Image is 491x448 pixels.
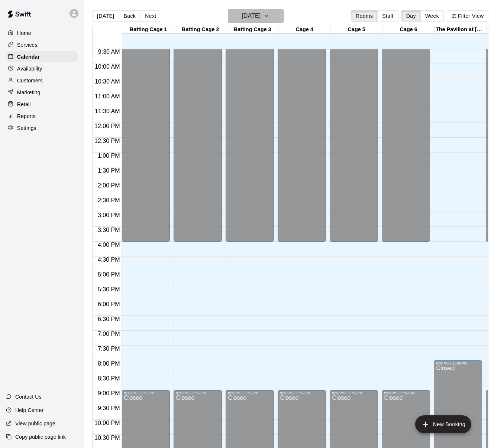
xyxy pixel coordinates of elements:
[332,391,376,395] div: 9:00 PM – 11:59 PM
[93,108,122,114] span: 11:30 AM
[96,271,122,278] span: 5:00 PM
[6,111,78,122] a: Reports
[401,10,421,22] button: Day
[96,242,122,248] span: 4:00 PM
[6,75,78,86] a: Customers
[96,212,122,218] span: 3:00 PM
[6,122,78,134] a: Settings
[6,63,78,74] a: Availability
[17,77,43,84] p: Customers
[226,26,278,33] div: Batting Cage 3
[15,433,66,441] p: Copy public page link
[96,360,122,367] span: 8:00 PM
[93,138,122,144] span: 12:30 PM
[96,227,122,233] span: 3:30 PM
[6,39,78,50] a: Services
[93,78,122,85] span: 10:30 AM
[96,346,122,352] span: 7:30 PM
[17,89,41,96] p: Marketing
[447,10,488,22] button: Filter View
[15,420,55,427] p: View public page
[174,26,226,33] div: Batting Cage 2
[96,49,122,55] span: 9:30 AM
[384,391,428,395] div: 9:00 PM – 11:59 PM
[15,393,42,400] p: Contact Us
[119,10,140,22] button: Back
[96,182,122,189] span: 2:00 PM
[92,10,119,22] button: [DATE]
[242,11,261,21] h6: [DATE]
[415,415,471,433] button: add
[93,93,122,99] span: 11:00 AM
[420,10,444,22] button: Week
[176,391,220,395] div: 9:00 PM – 11:59 PM
[96,197,122,203] span: 2:30 PM
[228,391,272,395] div: 9:00 PM – 11:59 PM
[17,65,42,72] p: Availability
[280,391,324,395] div: 9:00 PM – 11:59 PM
[93,123,122,129] span: 12:00 PM
[122,26,174,33] div: Batting Cage 1
[96,167,122,174] span: 1:30 PM
[15,406,43,414] p: Help Center
[124,391,168,395] div: 9:00 PM – 11:59 PM
[377,10,398,22] button: Staff
[93,435,122,441] span: 10:30 PM
[17,112,36,120] p: Reports
[435,26,487,33] div: The Pavilion at [GEOGRAPHIC_DATA]
[96,405,122,411] span: 9:30 PM
[96,316,122,322] span: 6:30 PM
[6,27,78,39] a: Home
[228,9,284,23] button: [DATE]
[96,301,122,307] span: 6:00 PM
[17,41,38,49] p: Services
[6,87,78,98] a: Marketing
[436,362,480,365] div: 8:00 PM – 11:59 PM
[96,390,122,396] span: 9:00 PM
[6,99,78,110] a: Retail
[96,375,122,382] span: 8:30 PM
[96,153,122,159] span: 1:00 PM
[278,26,330,33] div: Cage 4
[6,51,78,62] a: Calendar
[17,29,31,37] p: Home
[96,286,122,292] span: 5:30 PM
[96,256,122,263] span: 4:30 PM
[140,10,161,22] button: Next
[17,53,40,61] p: Calendar
[17,124,36,132] p: Settings
[93,420,122,426] span: 10:00 PM
[96,331,122,337] span: 7:00 PM
[17,101,31,108] p: Retail
[351,10,378,22] button: Rooms
[330,26,382,33] div: Cage 5
[382,26,435,33] div: Cage 6
[93,63,122,70] span: 10:00 AM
